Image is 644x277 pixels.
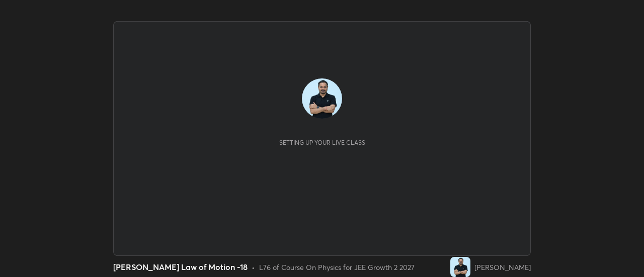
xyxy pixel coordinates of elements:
[113,261,248,273] div: [PERSON_NAME] Law of Motion -18
[279,139,365,146] div: Setting up your live class
[252,262,255,272] div: •
[474,262,531,272] div: [PERSON_NAME]
[259,262,415,272] div: L76 of Course On Physics for JEE Growth 2 2027
[450,257,470,277] img: 0aa4a9aead7a489ea7c77bce355376cd.jpg
[302,78,342,119] img: 0aa4a9aead7a489ea7c77bce355376cd.jpg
